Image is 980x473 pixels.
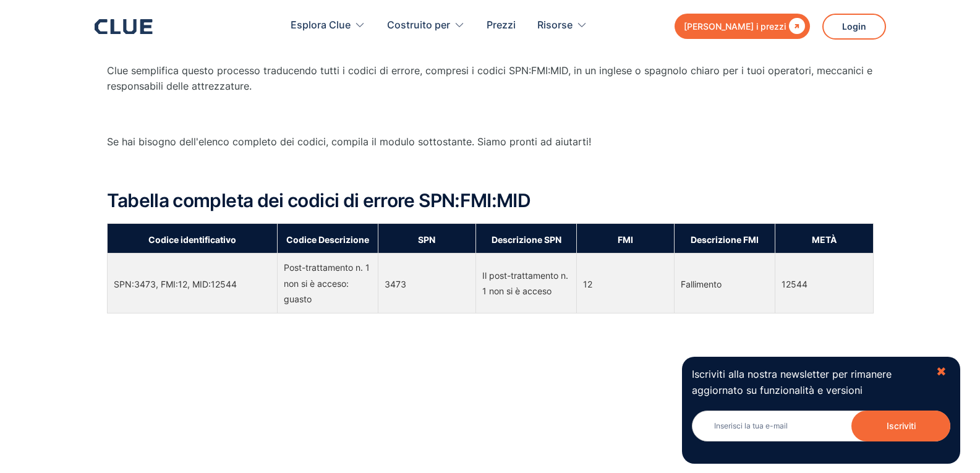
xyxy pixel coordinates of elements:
form: Notiziario [692,411,950,454]
font: Risorse [537,19,573,31]
font: aggiornato su funzionalità e versioni [692,384,863,396]
font: 12544 [782,279,807,289]
font: Post-trattamento n. 1 non si è acceso: guasto [284,262,370,304]
font: Clue semplifica questo processo traducendo tutti i codici di errore, compresi i codici SPN:FMI:MI... [107,64,872,92]
font: [PERSON_NAME] i prezzi [684,21,786,32]
font: METÀ [812,234,837,244]
font: Costruito per [387,19,450,31]
font: Se hai bisogno dell'elenco completo dei codici, compila il modulo sottostante. Siamo pronti ad ai... [107,135,591,148]
font:  [789,18,805,34]
font: Tabella completa dei codici di errore SPN:FMI:MID [107,189,531,211]
font: 12 [583,279,592,289]
font: Codice identificativo [148,234,236,244]
font: ✖ [936,364,947,379]
font: SPN:3473, FMI:12, MID:12544 [114,279,237,289]
a: Login [822,14,886,40]
font: Descrizione SPN [492,234,561,244]
font: 3473 [385,279,406,289]
font: Prezzi [487,19,516,31]
a: [PERSON_NAME] i prezzi [675,14,810,39]
div: Risorse [537,6,587,45]
div: Esplora Clue [291,6,365,45]
font: Codice Descrizione [286,234,369,244]
font: Descrizione FMI [691,234,759,244]
input: Iscriviti [851,411,950,441]
a: Prezzi [487,6,516,45]
font: Fallimento [681,279,722,289]
div: Costruito per [387,6,465,45]
input: Inserisci la tua e-mail [692,411,950,441]
font: SPN [418,234,435,244]
font: Esplora Clue [291,19,351,31]
font: FMI [618,234,633,244]
font: Login [842,21,866,32]
font: Il post-trattamento n. 1 non si è acceso [482,270,568,296]
font: Iscriviti alla nostra newsletter per rimanere [692,368,892,380]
